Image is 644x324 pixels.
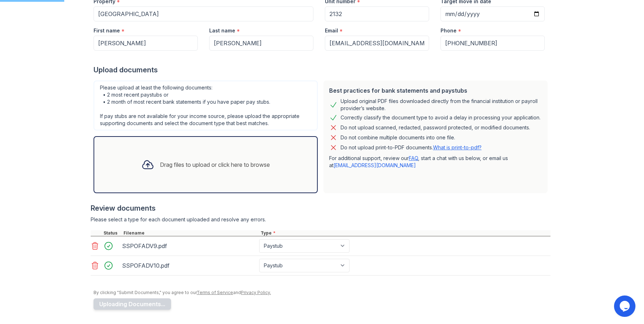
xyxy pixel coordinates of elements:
[197,290,233,295] a: Terms of Service
[94,298,171,310] button: Uploading Documents...
[325,27,338,34] label: Email
[259,230,550,236] div: Type
[441,27,457,34] label: Phone
[333,162,416,168] a: [EMAIL_ADDRESS][DOMAIN_NAME]
[94,290,550,295] div: By clicking "Submit Documents," you agree to our and
[341,113,540,122] div: Correctly classify the document type to avoid a delay in processing your application.
[433,144,482,150] a: What is print-to-pdf?
[102,230,122,236] div: Status
[329,155,542,169] p: For additional support, review our , start a chat with us below, or email us at
[91,216,550,223] div: Please select a type for each document uploaded and resolve any errors.
[122,230,259,236] div: Filename
[122,260,256,271] div: SSPOFADV10.pdf
[91,203,550,213] div: Review documents
[160,160,270,169] div: Drag files to upload or click here to browse
[341,133,455,142] div: Do not combine multiple documents into one file.
[94,81,318,130] div: Please upload at least the following documents: • 2 most recent paystubs or • 2 month of most rec...
[209,27,235,34] label: Last name
[341,144,482,151] p: Do not upload print-to-PDF documents.
[122,240,256,252] div: SSPOFADV9.pdf
[94,65,550,75] div: Upload documents
[341,98,542,112] div: Upload original PDF files downloaded directly from the financial institution or payroll provider’...
[341,123,530,132] div: Do not upload scanned, redacted, password protected, or modified documents.
[409,155,418,161] a: FAQ
[614,295,637,317] iframe: chat widget
[94,27,120,34] label: First name
[329,86,542,95] div: Best practices for bank statements and paystubs
[241,290,271,295] a: Privacy Policy.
